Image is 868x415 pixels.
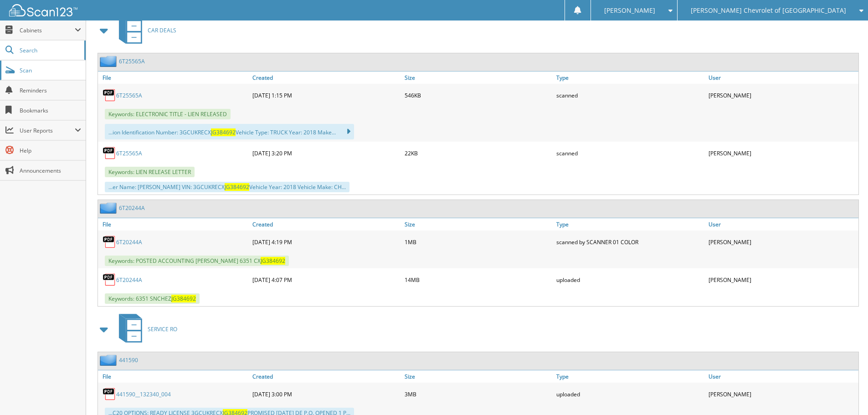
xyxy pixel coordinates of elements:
span: Keywords: LIEN RELEASE LETTER [105,167,195,177]
div: [DATE] 3:00 PM [250,385,402,403]
div: 22KB [402,144,555,162]
span: JG384692 [171,295,196,302]
img: folder2.png [100,354,119,366]
span: CAR DEALS [148,26,176,34]
a: 441590 [119,356,138,364]
span: SERVICE RO [148,325,177,333]
div: [PERSON_NAME] [706,385,858,403]
span: Bookmarks [20,107,81,114]
div: uploaded [554,385,706,403]
a: File [98,72,250,84]
div: 3MB [402,385,555,403]
a: 6T20244A [119,204,145,212]
a: User [706,72,858,84]
a: Size [402,72,555,84]
img: PDF.png [103,235,116,249]
a: User [706,218,858,231]
span: Cabinets [20,26,75,34]
div: [PERSON_NAME] [706,271,858,289]
div: 14MB [402,271,555,289]
a: File [98,370,250,383]
span: [PERSON_NAME] [604,8,655,13]
img: PDF.png [103,273,116,287]
span: JG384692 [261,257,285,265]
div: [DATE] 1:15 PM [250,86,402,104]
div: [PERSON_NAME] [706,86,858,104]
span: [PERSON_NAME] Chevrolet of [GEOGRAPHIC_DATA] [691,8,846,13]
span: Search [20,46,80,54]
span: Scan [20,67,81,74]
div: [DATE] 4:19 PM [250,233,402,251]
a: Size [402,218,555,231]
div: ...er Name: [PERSON_NAME] VIN: 3GCUKRECX Vehicle Year: 2018 Vehicle Make: CH... [105,182,349,192]
a: Created [250,218,402,231]
a: Created [250,370,402,383]
a: User [706,370,858,383]
a: Type [554,72,706,84]
iframe: Chat Widget [822,371,868,415]
div: [DATE] 4:07 PM [250,271,402,289]
a: File [98,218,250,231]
img: PDF.png [103,387,116,401]
a: Size [402,370,555,383]
div: 546KB [402,86,555,104]
span: Keywords: POSTED ACCOUNTING [PERSON_NAME] 6351 CX [105,256,289,266]
span: User Reports [20,127,75,134]
span: Keywords: ELECTRONIC TITLE - LIEN RELEASED [105,109,231,119]
a: 6T25565A [116,149,142,157]
div: scanned by SCANNER 01 COLOR [554,233,706,251]
div: scanned [554,86,706,104]
span: Keywords: 6351 SNCHEZ [105,293,200,304]
a: Type [554,370,706,383]
a: 6T25565A [116,92,142,99]
span: Help [20,147,81,154]
div: 1MB [402,233,555,251]
a: SERVICE RO [113,311,177,347]
div: [DATE] 3:20 PM [250,144,402,162]
div: [PERSON_NAME] [706,233,858,251]
div: [PERSON_NAME] [706,144,858,162]
img: PDF.png [103,88,116,102]
span: JG384692 [211,128,236,136]
span: JG384692 [225,183,249,191]
img: folder2.png [100,202,119,214]
img: folder2.png [100,56,119,67]
img: scan123-logo-white.svg [9,4,77,16]
a: CAR DEALS [113,12,176,48]
div: ...ion Identification Number: 3GCUKRECX Vehicle Type: TRUCK Year: 2018 Make... [105,124,354,139]
div: scanned [554,144,706,162]
span: Reminders [20,87,81,94]
a: Type [554,218,706,231]
a: 441590__132340_004 [116,390,171,398]
div: uploaded [554,271,706,289]
img: PDF.png [103,146,116,160]
a: 6T20244A [116,238,142,246]
a: Created [250,72,402,84]
a: 6T25565A [119,57,145,65]
span: Announcements [20,167,81,174]
a: 6T20244A [116,276,142,284]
